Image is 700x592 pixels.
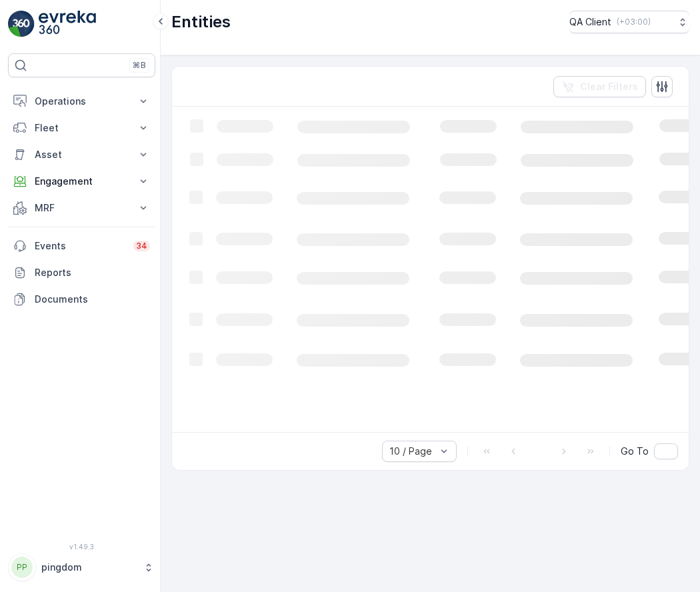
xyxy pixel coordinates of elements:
button: Clear Filters [553,76,646,97]
p: ⌘B [133,60,146,71]
p: Operations [35,95,129,108]
p: Reports [35,266,150,279]
button: QA Client(+03:00) [569,11,689,33]
button: Asset [8,141,155,168]
button: MRF [8,195,155,221]
button: PPpingdom [8,553,155,581]
p: MRF [35,201,129,215]
span: v 1.49.3 [8,543,155,551]
p: Entities [171,11,231,33]
p: pingdom [41,561,137,574]
p: Events [35,239,125,253]
span: Go To [621,445,649,458]
button: Engagement [8,168,155,195]
button: Operations [8,88,155,115]
a: Reports [8,259,155,286]
p: Clear Filters [580,80,638,93]
p: 34 [136,241,147,251]
button: Fleet [8,115,155,141]
a: Events34 [8,233,155,259]
p: Fleet [35,121,129,135]
div: PP [11,557,33,578]
p: Asset [35,148,129,161]
a: Documents [8,286,155,313]
p: Documents [35,293,150,306]
p: QA Client [569,15,611,29]
img: logo [8,11,35,37]
p: Engagement [35,175,129,188]
img: logo_light-DOdMpM7g.png [39,11,96,37]
p: ( +03:00 ) [617,17,651,27]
